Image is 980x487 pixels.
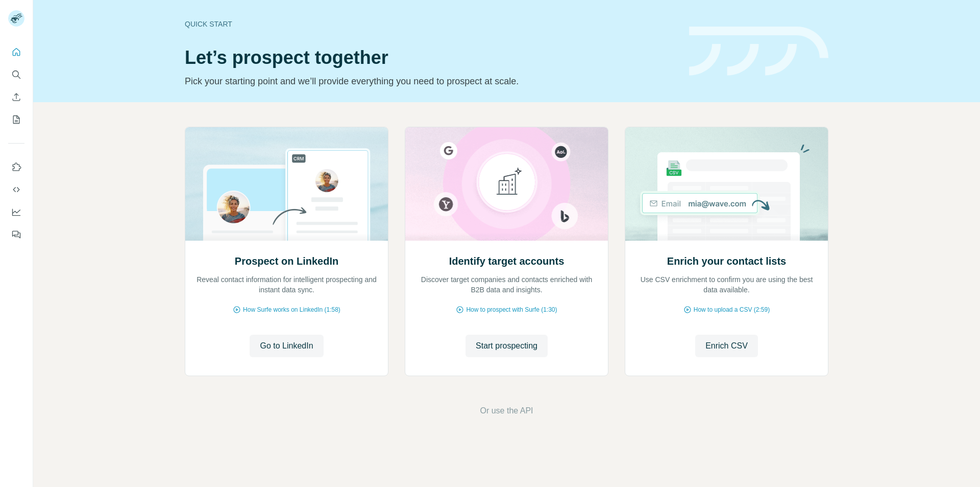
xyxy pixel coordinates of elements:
span: Go to LinkedIn [260,340,313,352]
button: Use Surfe on LinkedIn [8,158,24,176]
img: Identify target accounts [405,127,608,241]
button: Enrich CSV [695,335,758,357]
button: Go to LinkedIn [250,335,323,357]
p: Pick your starting point and we’ll provide everything you need to prospect at scale. [185,74,677,88]
span: Start prospecting [476,340,537,352]
h2: Enrich your contact lists [667,254,786,268]
div: Quick start [185,19,677,29]
button: Enrich CSV [8,88,24,106]
h1: Let’s prospect together [185,48,677,68]
button: My lists [8,110,24,129]
p: Use CSV enrichment to confirm you are using the best data available. [635,274,818,295]
h2: Prospect on LinkedIn [235,254,338,268]
span: Enrich CSV [705,340,748,352]
button: Quick start [8,43,24,61]
img: banner [689,27,828,76]
span: How to upload a CSV (2:59) [694,305,770,314]
p: Discover target companies and contacts enriched with B2B data and insights. [415,274,598,295]
span: How Surfe works on LinkedIn (1:58) [243,305,340,314]
h2: Identify target accounts [449,254,565,268]
span: How to prospect with Surfe (1:30) [466,305,557,314]
img: Enrich your contact lists [625,127,828,241]
button: Use Surfe API [8,180,24,199]
button: Dashboard [8,203,24,221]
button: Or use the API [480,405,533,417]
button: Start prospecting [465,335,548,357]
p: Reveal contact information for intelligent prospecting and instant data sync. [195,274,378,295]
button: Search [8,65,24,84]
img: Prospect on LinkedIn [185,127,388,241]
button: Feedback [8,225,24,244]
